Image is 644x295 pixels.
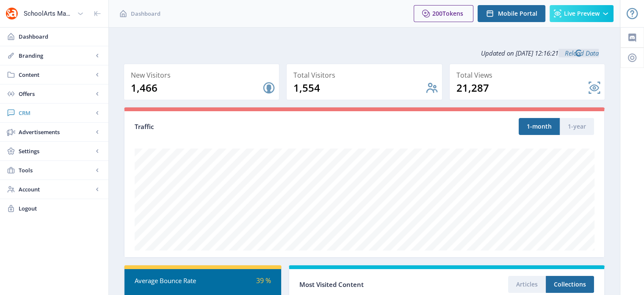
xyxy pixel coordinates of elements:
button: Collections [546,276,594,293]
a: Reload Data [558,49,599,57]
img: properties.app_icon.png [5,7,19,20]
div: New Visitors [131,69,276,81]
button: 1-year [560,118,594,135]
button: 1-month [519,118,560,135]
div: Most Visited Content [299,278,447,291]
div: Traffic [135,122,365,132]
span: Mobile Portal [498,10,537,17]
span: Dashboard [19,32,102,41]
span: Tokens [442,9,463,17]
div: Updated on [DATE] 12:16:21 [124,42,605,64]
button: Live Preview [550,5,614,22]
span: Advertisements [19,128,93,136]
div: 1,466 [131,81,262,95]
button: Articles [508,276,546,293]
div: Total Views [456,69,601,81]
span: Live Preview [564,10,600,17]
span: Dashboard [131,9,160,18]
div: Total Visitors [293,69,438,81]
span: Offers [19,90,93,98]
div: 1,554 [293,81,425,95]
span: Content [19,70,93,79]
span: Tools [19,166,93,174]
button: Mobile Portal [478,5,545,22]
div: SchoolArts Magazine [24,4,74,23]
span: Branding [19,51,93,60]
div: 21,287 [456,81,588,95]
span: CRM [19,109,93,117]
button: 200Tokens [414,5,473,22]
span: Account [19,185,93,194]
span: 39 % [256,276,271,285]
span: Logout [19,204,102,213]
span: Settings [19,147,93,155]
div: Average Bounce Rate [135,276,203,286]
